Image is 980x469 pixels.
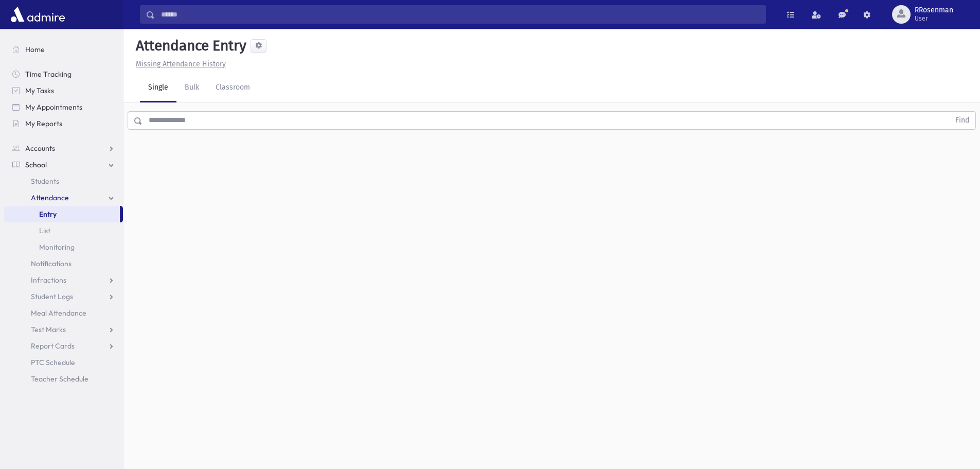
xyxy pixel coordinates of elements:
a: School [4,157,123,173]
span: List [39,226,50,235]
a: Single [140,74,176,102]
a: Accounts [4,140,123,157]
span: School [25,160,47,169]
a: Students [4,173,123,189]
span: Notifications [31,259,72,268]
span: Accounts [25,144,55,153]
u: Missing Attendance History [136,60,226,68]
span: My Appointments [25,102,82,112]
a: Entry [4,206,120,222]
span: Test Marks [31,325,66,334]
a: Student Logs [4,288,123,305]
a: My Reports [4,115,123,132]
span: RRosenman [915,6,953,14]
a: Classroom [207,74,258,102]
span: Attendance [31,193,69,202]
a: List [4,222,123,239]
a: Bulk [176,74,207,102]
a: Infractions [4,272,123,288]
span: Monitoring [39,242,75,252]
a: Attendance [4,189,123,206]
a: Time Tracking [4,66,123,82]
a: Teacher Schedule [4,371,123,387]
a: Report Cards [4,338,123,354]
span: Entry [39,210,57,219]
a: Notifications [4,255,123,272]
h5: Attendance Entry [132,37,246,55]
span: Student Logs [31,292,73,301]
span: PTC Schedule [31,358,75,367]
button: Find [949,112,975,129]
a: Missing Attendance History [132,60,226,68]
a: My Tasks [4,82,123,99]
a: Monitoring [4,239,123,255]
span: Students [31,177,59,186]
span: Report Cards [31,341,75,351]
img: AdmirePro [8,4,67,25]
a: Test Marks [4,321,123,338]
span: Infractions [31,275,66,285]
span: Home [25,45,45,54]
a: Home [4,41,123,58]
span: User [915,14,953,23]
span: Meal Attendance [31,308,86,318]
span: My Reports [25,119,62,128]
span: Teacher Schedule [31,374,88,384]
input: Search [155,5,765,24]
span: My Tasks [25,86,54,95]
span: Time Tracking [25,70,72,79]
a: My Appointments [4,99,123,115]
a: Meal Attendance [4,305,123,321]
a: PTC Schedule [4,354,123,371]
